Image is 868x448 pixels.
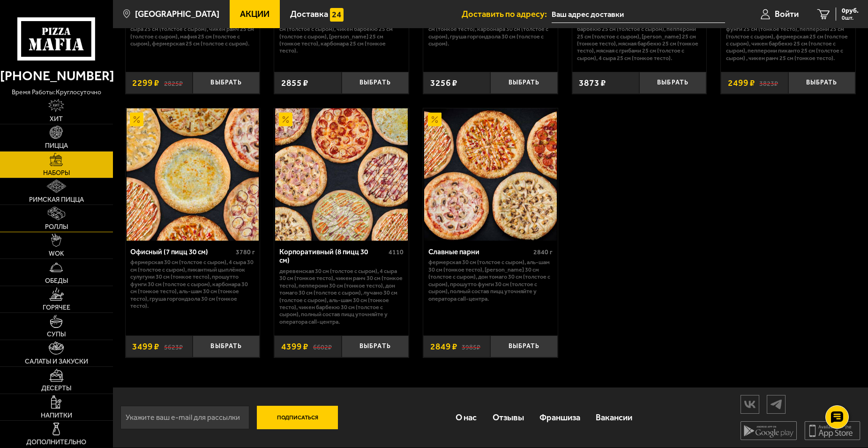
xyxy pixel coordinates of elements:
span: 3256 ₽ [430,78,457,87]
img: Славные парни [424,108,557,241]
button: Выбрать [639,72,706,94]
img: 15daf4d41897b9f0e9f617042186c801.svg [330,8,344,22]
s: 3985 ₽ [462,342,480,351]
img: Акционный [130,113,143,126]
a: АкционныйКорпоративный (8 пицц 30 см) [274,108,409,241]
span: 2499 ₽ [728,78,755,87]
div: Офисный (7 пицц 30 см) [130,248,233,257]
button: Выбрать [788,72,855,94]
button: Выбрать [193,72,260,94]
span: Войти [775,10,799,19]
img: Корпоративный (8 пицц 30 см) [275,108,408,241]
span: Доставить по адресу: [462,10,552,19]
a: Отзывы [485,402,531,432]
button: Подписаться [257,406,338,429]
a: АкционныйОфисный (7 пицц 30 см) [126,108,260,241]
a: АкционныйСлавные парни [423,108,558,241]
a: Франшиза [531,402,588,432]
img: Офисный (7 пицц 30 см) [127,108,259,241]
s: 6602 ₽ [313,342,332,351]
span: Роллы [45,224,68,230]
button: Выбрать [342,335,409,357]
span: 4110 [389,248,404,256]
span: 2840 г [533,248,553,256]
p: Аль-Шам 30 см (тонкое тесто), Фермерская 30 см (тонкое тесто), Карбонара 30 см (толстое с сыром),... [428,18,553,47]
span: 4399 ₽ [281,342,308,351]
p: Деревенская 30 см (толстое с сыром), 4 сыра 30 см (тонкое тесто), Чикен Ранч 30 см (тонкое тесто)... [279,267,404,326]
button: Выбрать [342,72,409,94]
span: 2849 ₽ [430,342,457,351]
a: Вакансии [588,402,640,432]
span: Салаты и закуски [25,358,88,365]
img: Акционный [279,113,292,126]
span: Пицца [45,143,68,149]
span: Супы [47,331,66,338]
span: 2299 ₽ [132,78,159,87]
s: 5623 ₽ [164,342,183,351]
img: Акционный [428,113,441,126]
a: О нас [448,402,485,432]
button: Выбрать [490,72,557,94]
span: 0 шт. [842,15,859,21]
button: Выбрать [490,335,557,357]
span: 3780 г [236,248,255,256]
span: 3499 ₽ [132,342,159,351]
p: Чикен Ранч 25 см (толстое с сыром), Чикен Барбекю 25 см (толстое с сыром), Пепперони 25 см (толст... [577,18,701,62]
p: Фермерская 30 см (толстое с сыром), Аль-Шам 30 см (тонкое тесто), [PERSON_NAME] 30 см (толстое с ... [428,258,553,302]
span: [GEOGRAPHIC_DATA] [135,10,219,19]
input: Ваш адрес доставки [552,6,725,23]
span: 2855 ₽ [281,78,308,87]
span: Напитки [41,412,72,419]
input: Укажите ваш e-mail для рассылки [120,406,249,429]
p: Карбонара 25 см (тонкое тесто), Прошутто Фунги 25 см (тонкое тесто), Пепперони 25 см (толстое с с... [726,18,850,62]
span: Римская пицца [29,197,84,203]
span: Хит [50,116,63,122]
span: Десерты [41,385,71,392]
s: 3823 ₽ [759,78,778,87]
span: Дополнительно [26,439,86,446]
div: Корпоративный (8 пицц 30 см) [279,248,386,265]
span: 0 руб. [842,8,859,14]
span: Акции [240,10,269,19]
span: Горячее [43,304,70,311]
s: 2825 ₽ [164,78,183,87]
span: Наборы [43,170,70,176]
p: Фермерская 30 см (толстое с сыром), 4 сыра 30 см (толстое с сыром), Пикантный цыплёнок сулугуни 3... [130,258,254,309]
button: Выбрать [193,335,260,357]
span: Обеды [45,278,68,284]
img: vk [741,396,759,412]
div: Славные парни [428,248,531,257]
span: WOK [49,251,64,257]
span: Доставка [290,10,328,19]
span: 3873 ₽ [579,78,606,87]
img: tg [767,396,785,412]
p: Мясная Барбекю 25 см (толстое с сыром), 4 сыра 25 см (толстое с сыром), Чикен Ранч 25 см (толстое... [130,18,254,47]
p: Чикен Ранч 25 см (толстое с сыром), Дракон 25 см (толстое с сыром), Чикен Барбекю 25 см (толстое ... [279,18,404,54]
